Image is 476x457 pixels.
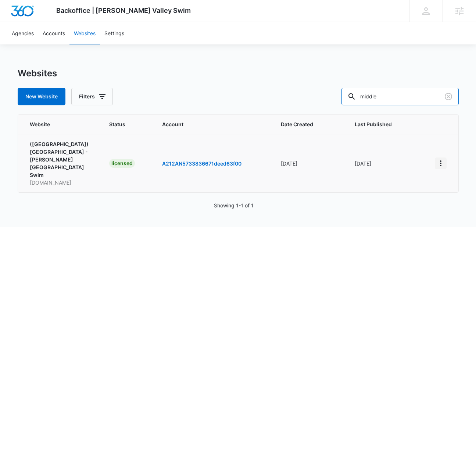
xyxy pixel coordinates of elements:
[30,179,92,186] p: [DOMAIN_NAME]
[162,120,263,128] span: Account
[355,120,406,128] span: Last Published
[100,22,129,44] a: Settings
[281,120,326,128] span: Date Created
[71,88,113,105] button: Filters
[30,140,92,179] p: ([GEOGRAPHIC_DATA]) [GEOGRAPHIC_DATA] - [PERSON_NAME][GEOGRAPHIC_DATA] Swim
[18,68,57,79] h1: Websites
[435,157,447,169] button: View More
[272,134,346,192] td: [DATE]
[162,160,241,167] a: A212AN5733836671deed63f00
[109,159,135,168] div: licensed
[7,22,38,44] a: Agencies
[214,202,254,209] p: Showing 1-1 of 1
[443,91,454,102] button: Clear
[346,134,426,192] td: [DATE]
[30,120,81,128] span: Website
[69,22,100,44] a: Websites
[341,88,459,105] input: Search
[38,22,69,44] a: Accounts
[56,7,191,14] span: Backoffice | [PERSON_NAME] Valley Swim
[109,120,144,128] span: Status
[18,88,65,105] button: New Website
